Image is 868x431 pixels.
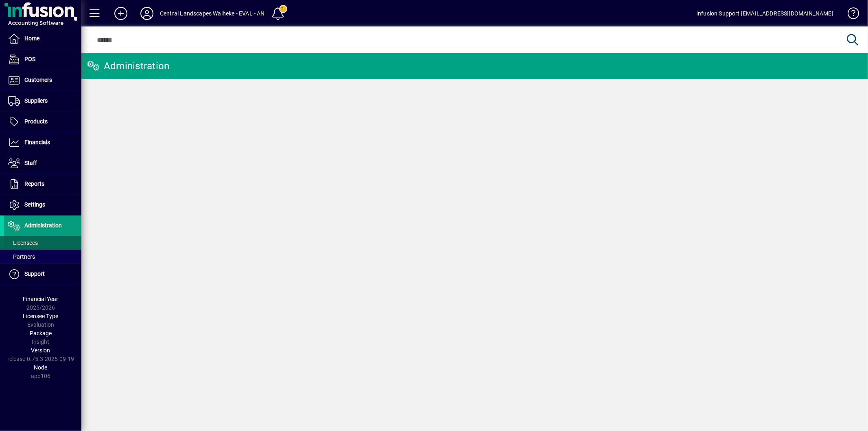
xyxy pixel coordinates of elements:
span: POS [24,56,35,62]
span: Licensee Type [23,313,59,319]
span: Reports [24,180,44,187]
span: Version [31,347,50,354]
span: Node [34,364,48,371]
a: Settings [4,195,81,215]
span: Settings [24,201,45,208]
span: Support [24,270,45,277]
span: Staff [24,160,37,166]
a: Customers [4,70,81,90]
span: Financials [24,139,50,145]
div: Infusion Support [EMAIL_ADDRESS][DOMAIN_NAME] [696,7,833,20]
a: Licensees [4,236,81,250]
button: Profile [134,6,160,21]
a: Products [4,112,81,132]
a: Staff [4,153,81,174]
a: Reports [4,174,81,194]
span: Suppliers [24,97,48,104]
a: Suppliers [4,91,81,111]
button: Add [108,6,134,21]
div: Administration [87,59,170,73]
a: Knowledge Base [842,2,858,28]
a: Support [4,264,81,284]
span: Administration [24,222,62,229]
a: Financials [4,132,81,153]
span: Partners [8,253,35,260]
a: Home [4,29,81,49]
span: Financial Year [23,296,59,302]
span: Customers [24,77,52,83]
span: Products [24,118,48,125]
a: Partners [4,250,81,264]
span: Home [24,35,39,42]
span: Package [30,330,52,336]
span: Licensees [8,240,38,246]
div: Central Landscapes Waiheke - EVAL - AN [160,7,265,20]
a: POS [4,49,81,70]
